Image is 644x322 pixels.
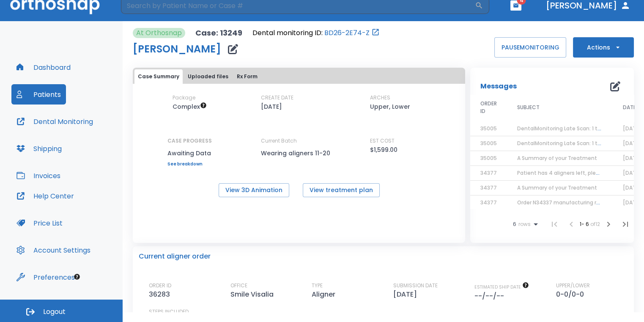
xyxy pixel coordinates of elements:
[167,162,212,167] a: See breakdown
[494,37,566,58] button: PAUSEMONITORING
[252,28,380,38] div: Open patient in dental monitoring portal
[11,240,96,260] button: Account Settings
[474,291,507,301] p: --/--/--
[474,284,529,290] span: The date will be available after approving treatment plan
[11,267,80,287] button: Preferences
[43,307,66,316] span: Logout
[11,57,76,77] button: Dashboard
[623,125,641,132] span: [DATE]
[233,69,261,84] button: Rx Form
[517,104,540,111] span: SUBJECT
[623,184,641,191] span: [DATE]
[184,69,232,84] button: Uploaded files
[370,94,390,102] p: ARCHES
[312,282,323,289] p: TYPE
[134,69,183,84] button: Case Summary
[556,282,590,289] p: UPPER/LOWER
[370,145,397,155] p: $1,599.00
[517,154,597,162] span: A Summary of your Treatment
[149,289,173,300] p: 36283
[480,154,497,162] span: 35005
[195,28,242,38] p: Case: 13249
[573,37,634,58] button: Actions
[230,289,277,300] p: Smile Visalia
[370,137,395,145] p: EST COST
[139,251,211,261] p: Current aligner order
[230,282,247,289] p: OFFICE
[11,138,67,159] button: Shipping
[11,186,79,206] button: Help Center
[173,102,207,111] span: Up to 50 Steps (100 aligners)
[11,165,66,186] button: Invoices
[623,140,641,147] span: [DATE]
[480,199,497,206] span: 34377
[393,282,438,289] p: SUBMISSION DATE
[133,44,221,54] h1: [PERSON_NAME]
[516,221,531,227] span: rows
[623,169,641,176] span: [DATE]
[480,184,497,191] span: 34377
[167,137,212,145] p: CASE PROGRESS
[149,308,189,316] p: STEPS INCLUDED
[11,213,68,233] button: Price List
[149,282,171,289] p: ORDER ID
[623,154,641,162] span: [DATE]
[312,289,339,300] p: Aligner
[173,94,195,102] p: Package
[517,184,597,191] span: A Summary of your Treatment
[73,273,81,281] div: Tooltip anchor
[480,100,497,115] span: ORDER ID
[480,169,497,176] span: 34377
[11,111,98,132] button: Dental Monitoring
[261,94,293,102] p: CREATE DATE
[261,137,337,145] p: Current Batch
[261,102,282,112] p: [DATE]
[261,148,337,158] p: Wearing aligners 11-20
[252,28,323,38] p: Dental monitoring ID:
[513,221,516,227] span: 6
[556,289,587,300] p: 0-0/0-0
[590,220,600,228] span: of 12
[480,81,517,91] p: Messages
[167,148,212,158] p: Awaiting Data
[517,199,620,206] span: Order N34337 manufacturing resumed!
[623,104,636,111] span: DATE
[303,183,380,197] button: View treatment plan
[134,69,463,84] div: tabs
[580,220,590,228] span: 1 - 6
[11,84,66,105] button: Patients
[623,199,641,206] span: [DATE]
[370,102,410,112] p: Upper, Lower
[219,183,289,197] button: View 3D Animation
[393,289,420,300] p: [DATE]
[136,28,182,38] p: At Orthosnap
[480,125,497,132] span: 35005
[480,140,497,147] span: 35005
[324,28,370,38] a: BD26-2E74-Z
